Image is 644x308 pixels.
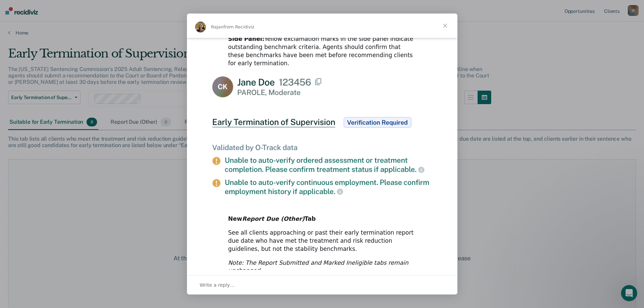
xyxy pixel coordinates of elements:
b: New Tab [228,215,316,222]
b: Side Panel: [228,35,264,42]
div: Yellow exclamation marks in the side panel indicate outstanding benchmark criteria. Agents should... [228,35,416,67]
span: from Recidiviz [223,24,255,29]
span: Close [433,14,457,38]
span: Rajan [211,24,224,29]
span: Write a reply… [200,281,235,289]
img: Profile image for Rajan [195,22,206,32]
div: See all clients approaching or past their early termination report due date who have met the trea... [228,229,416,253]
i: Note: The Report Submitted and Marked Ineligible tabs remain unchanged. [228,259,408,274]
i: Report Due (Other) [242,215,305,222]
div: Open conversation and reply [187,275,457,294]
